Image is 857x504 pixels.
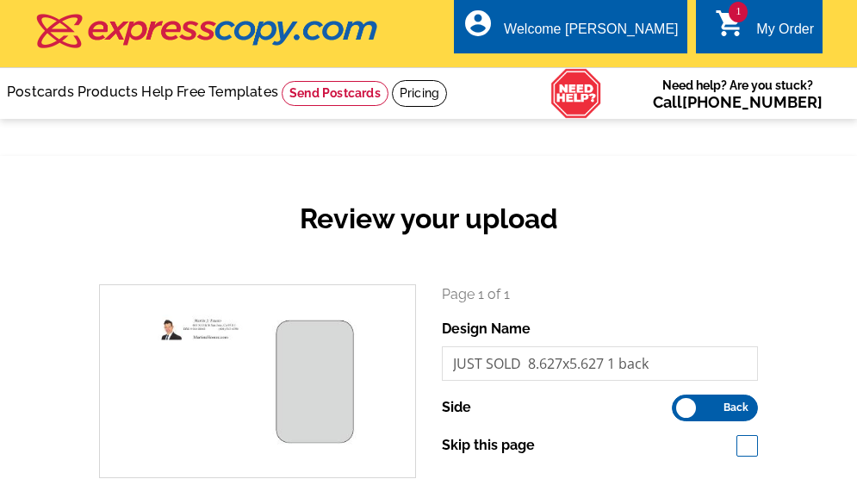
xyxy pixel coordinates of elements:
h2: Review your upload [86,202,771,235]
span: Back [723,403,748,412]
a: Free Templates [177,84,278,100]
img: help [550,68,602,119]
a: Postcards [7,84,74,100]
input: File Name [442,346,759,381]
a: 1 shopping_cart My Order [715,19,814,40]
span: Call [653,93,823,111]
a: Help [141,84,173,100]
p: Page 1 of 1 [442,284,759,305]
span: Need help? Are you stuck? [653,77,823,111]
i: shopping_cart [715,8,746,39]
i: account_circle [463,8,494,39]
div: Welcome [PERSON_NAME] [504,22,678,46]
div: My Order [756,22,814,46]
label: Side [442,397,471,418]
span: 1 [729,2,748,22]
a: [PHONE_NUMBER] [682,93,823,111]
label: Skip this page [442,435,535,456]
label: Design Name [442,319,531,339]
a: Products [78,84,139,100]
